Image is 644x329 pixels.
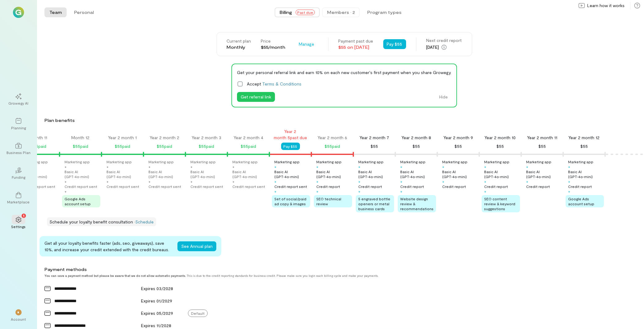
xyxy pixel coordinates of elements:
span: Schedule your loyalty benefit consultation · [49,219,135,224]
span: Expires 03/2028 [141,286,173,291]
div: Funding [12,175,25,180]
span: Billing [280,9,292,15]
div: + [148,164,151,169]
div: Price [261,38,285,44]
div: Basic AI (GPT‑4o‑mini) [274,169,310,179]
div: Credit report [400,184,424,189]
div: Year 2 month 4 [234,135,263,141]
div: Marketing app [484,159,509,164]
div: $55 on [DATE] [339,44,373,50]
div: + [106,164,109,169]
div: $55 paid [157,143,172,150]
a: Business Plan [7,138,30,160]
span: Set of social/paid ad copy & images [274,197,306,206]
div: + [274,189,276,194]
button: See Annual plan [177,241,216,251]
span: Default [188,310,208,317]
div: Growegy AI [9,101,29,106]
button: Hide [435,92,451,102]
div: + [316,179,318,184]
div: $55 paid [241,143,256,150]
div: Credit report sent [148,184,181,189]
div: Planning [11,125,26,130]
div: Marketing app [568,159,593,164]
div: Next credit report [426,37,462,44]
div: Year 2 month 5 past due [269,128,311,141]
div: Year 2 month 9 [443,135,473,141]
div: Basic AI (GPT‑4o‑mini) [442,169,478,179]
div: Year 2 month 2 [150,135,179,141]
button: Members · 2 [322,7,360,17]
div: $55 [455,143,462,150]
div: + [64,189,67,194]
div: Credit report [484,184,508,189]
div: Marketplace [7,199,30,204]
div: $55 [580,143,588,150]
span: Accept [247,81,301,87]
div: + [274,164,276,169]
div: + [358,179,360,184]
div: + [568,164,570,169]
div: + [232,164,235,169]
div: Basic AI (GPT‑4o‑mini) [484,169,520,179]
div: Get your personal referral link and earn 10% on each new customer's first payment when you share ... [237,69,451,76]
div: Credit report [316,184,340,189]
div: + [484,189,486,194]
span: Expires 11/2028 [141,323,171,328]
button: Manage [295,39,318,49]
div: $55 [413,143,420,150]
a: Planning [7,113,30,135]
span: Google Ads account setup [568,197,594,206]
span: Past due [296,10,315,15]
div: Marketing app [400,159,426,164]
div: Year 2 month 6 [318,135,347,141]
a: Schedule [135,219,154,224]
span: 1 [23,213,24,218]
div: Payment past due [339,38,373,44]
div: Marketing app [148,159,174,164]
div: $55 paid [325,143,340,150]
div: Credit report sent [232,184,265,189]
div: + [568,179,570,184]
div: Marketing app [106,159,132,164]
div: $55 paid [199,143,214,150]
div: + [316,164,318,169]
div: Month 12 [72,135,90,141]
a: Growegy AI [7,88,30,110]
div: Year 2 month 8 [401,135,431,141]
div: Credit report [526,184,550,189]
a: Funding [7,162,30,185]
div: Basic AI (GPT‑4o‑mini) [64,169,100,179]
div: Credit report sent [274,184,307,189]
div: Basic AI (GPT‑4o‑mini) [106,169,142,179]
div: Year 2 month 3 [192,135,221,141]
div: Credit report [358,184,382,189]
div: $55 [371,143,378,150]
div: + [400,189,402,194]
div: Plan benefits [44,117,642,123]
div: + [442,164,444,169]
button: Get referral link [237,92,275,102]
div: + [232,179,235,184]
a: Settings [7,212,30,234]
div: Marketing app [316,159,342,164]
a: Terms & Conditions [262,81,301,86]
div: Basic AI (GPT‑4o‑mini) [358,169,394,179]
span: Website design review & recommendations [400,197,434,211]
div: $55/month [261,44,285,50]
div: Marketing app [64,159,90,164]
div: Basic AI (GPT‑4o‑mini) [190,169,226,179]
div: $55 paid [31,143,46,150]
button: Pay $55 [383,39,406,49]
button: Team [44,7,67,17]
span: Manage [299,41,314,47]
div: Year 2 month 7 [359,135,389,141]
div: + [442,179,444,184]
div: Payment methods [44,266,582,273]
div: + [484,164,486,169]
div: Credit report sent [64,184,97,189]
div: + [190,179,193,184]
div: + [400,179,402,184]
div: + [400,164,402,169]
